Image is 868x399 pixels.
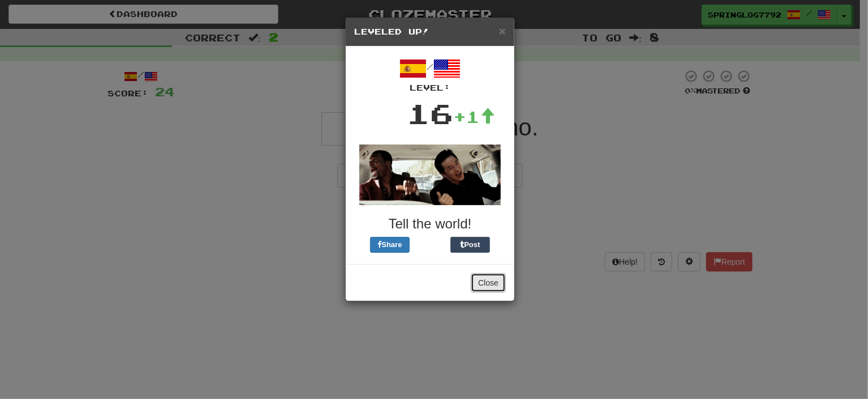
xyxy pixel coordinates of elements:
h3: Tell the world! [354,217,506,231]
h5: Leveled Up! [354,26,506,37]
button: Close [499,25,506,37]
span: × [499,24,506,37]
div: / [354,55,506,94]
button: Share [370,237,410,253]
button: Post [450,237,490,253]
button: Close [471,273,506,292]
img: jackie-chan-chris-tucker-8e28c945e4edb08076433a56fe7d8633100bcb81acdffdd6d8700cc364528c3e.gif [359,145,501,205]
iframe: X Post Button [410,237,450,253]
div: 16 [407,94,453,133]
div: +1 [453,105,495,128]
div: Level: [354,82,506,94]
